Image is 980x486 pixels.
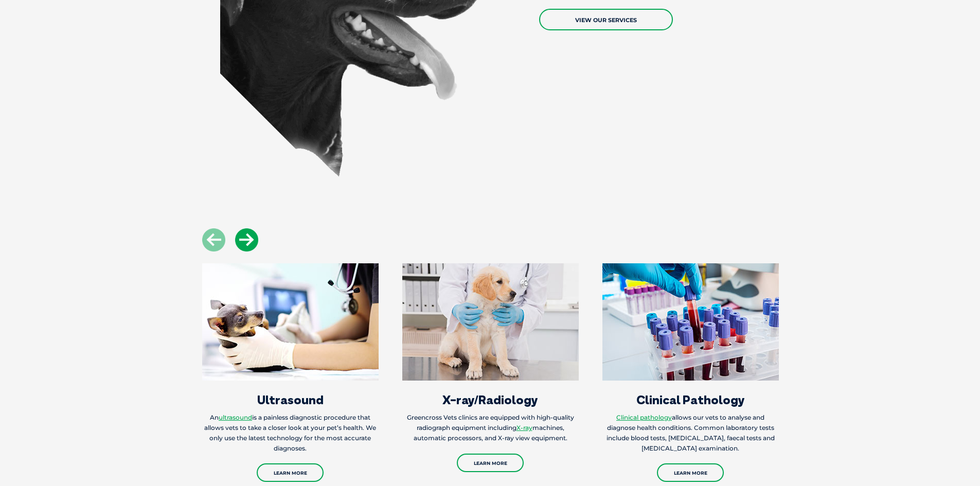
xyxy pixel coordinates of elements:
a: View Our Services [539,9,673,30]
img: Services_Ultrasound [202,263,379,381]
a: X-ray [516,424,532,431]
img: Services_XRay_Radiology [402,263,579,381]
a: Learn More [257,463,324,482]
a: Learn More [657,463,724,482]
p: allows our vets to analyse and diagnose health conditions. Common laboratory tests include blood ... [602,412,779,454]
a: ultrasound [219,413,252,421]
h3: Ultrasound [202,393,379,406]
h3: Clinical Pathology [602,393,779,406]
a: Clinical pathology [616,413,672,421]
a: Learn More [457,454,524,472]
h3: X-ray/Radiology [402,393,579,406]
p: Greencross Vets clinics are equipped with high-quality radiograph equipment including machines, a... [402,412,579,443]
p: An is a painless diagnostic procedure that allows vets to take a closer look at your pet’s health... [202,412,379,454]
